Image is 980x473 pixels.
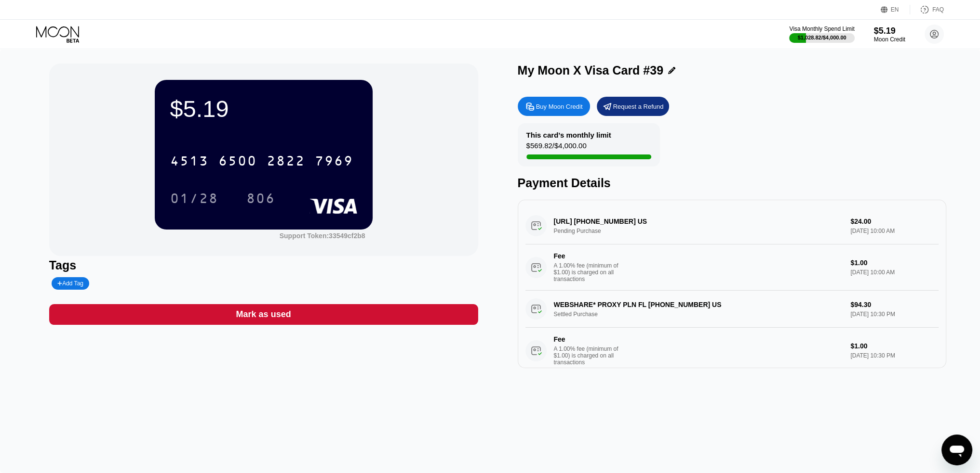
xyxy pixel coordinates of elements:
div: FeeA 1.00% fee (minimum of $1.00) is charged on all transactions$1.00[DATE] 10:00 AM [525,244,939,291]
div: Moon Credit [874,36,905,43]
div: 806 [246,192,275,207]
div: Fee [554,335,621,343]
div: $1.00 [850,259,939,267]
div: [DATE] 10:30 PM [850,352,939,359]
div: This card’s monthly limit [526,131,611,139]
div: $569.82 / $4,000.00 [526,141,587,154]
div: 01/28 [170,192,218,207]
div: Request a Refund [597,97,669,116]
div: Mark as used [236,309,291,320]
div: My Moon X Visa Card #39 [518,64,663,77]
div: Mark as used [49,304,478,325]
div: Add Tag [52,277,89,290]
div: Add Tag [57,280,83,287]
div: EN [891,6,899,13]
div: 2822 [267,154,305,170]
div: Visa Monthly Spend Limit [789,26,854,32]
div: EN [881,5,910,14]
div: 7969 [315,154,353,170]
div: $5.19 [874,26,905,36]
div: FAQ [910,5,944,14]
div: 01/28 [163,186,226,210]
div: $1.00 [850,342,939,350]
div: Support Token:33549cf2b8 [280,232,365,240]
div: $1,028.82 / $4,000.00 [798,35,846,40]
div: [DATE] 10:00 AM [850,269,939,276]
div: 4513 [170,154,209,170]
div: Visa Monthly Spend Limit$1,028.82/$4,000.00 [789,26,854,43]
div: 4513650028227969 [164,149,359,173]
div: Buy Moon Credit [536,102,583,111]
div: Request a Refund [613,102,664,111]
div: Buy Moon Credit [518,97,590,116]
iframe: Button to launch messaging window [941,435,972,465]
div: Payment Details [518,176,947,190]
div: Support Token: 33549cf2b8 [280,232,365,240]
div: Tags [49,258,478,272]
div: $5.19 [170,95,357,122]
div: FAQ [932,6,944,13]
div: FeeA 1.00% fee (minimum of $1.00) is charged on all transactions$1.00[DATE] 10:30 PM [525,328,939,374]
div: A 1.00% fee (minimum of $1.00) is charged on all transactions [554,345,626,366]
div: 806 [239,186,282,210]
div: A 1.00% fee (minimum of $1.00) is charged on all transactions [554,262,626,282]
div: 6500 [218,154,257,170]
div: $5.19Moon Credit [874,26,905,43]
div: Fee [554,252,621,260]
